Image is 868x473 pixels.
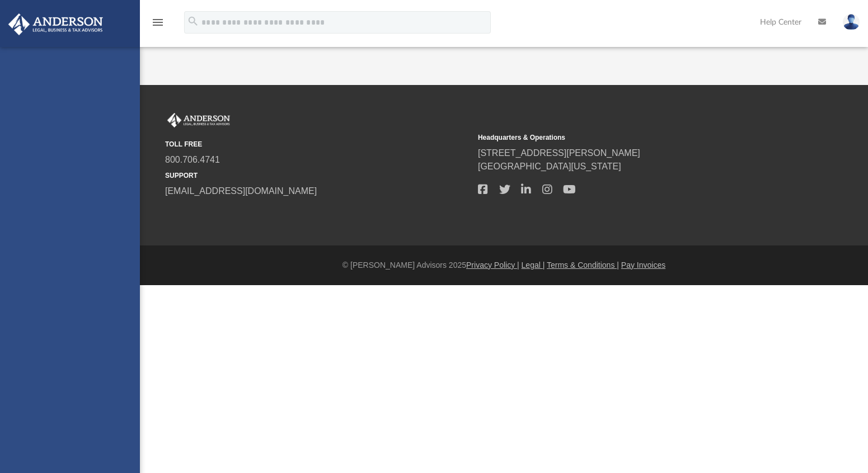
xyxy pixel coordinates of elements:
[165,155,220,164] a: 800.706.4741
[478,162,621,171] a: [GEOGRAPHIC_DATA][US_STATE]
[151,16,165,29] i: menu
[547,261,619,269] a: Terms & Conditions |
[478,133,783,143] small: Headquarters & Operations
[151,21,165,29] a: menu
[466,261,519,269] a: Privacy Policy |
[478,148,640,158] a: [STREET_ADDRESS][PERSON_NAME]
[522,261,545,269] a: Legal |
[621,261,665,269] a: Pay Invoices
[165,113,232,127] img: Anderson Advisors Platinum Portal
[165,139,470,149] small: TOLL FREE
[843,14,860,30] img: User Pic
[140,259,868,271] div: © [PERSON_NAME] Advisors 2025
[165,171,470,181] small: SUPPORT
[5,13,106,35] img: Anderson Advisors Platinum Portal
[165,186,317,196] a: [EMAIL_ADDRESS][DOMAIN_NAME]
[187,15,199,27] i: search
